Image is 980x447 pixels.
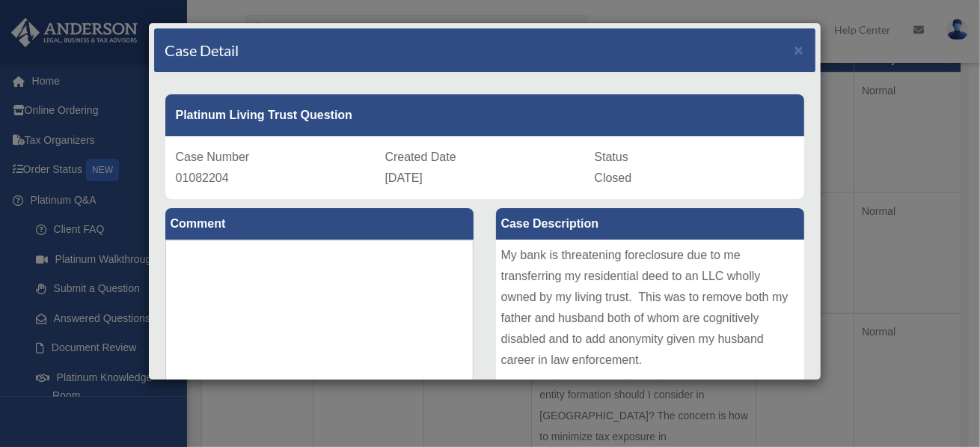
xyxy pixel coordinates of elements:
span: [DATE] [385,171,423,184]
span: Created Date [385,150,456,163]
label: Case Description [496,208,804,240]
h4: Case Detail [165,40,239,61]
span: Case Number [176,150,250,163]
span: × [794,41,804,58]
label: Comment [165,208,474,240]
span: 01082204 [176,171,229,184]
span: Status [595,150,628,163]
span: Closed [595,171,632,184]
button: Close [794,42,804,58]
div: Platinum Living Trust Question [165,94,804,136]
